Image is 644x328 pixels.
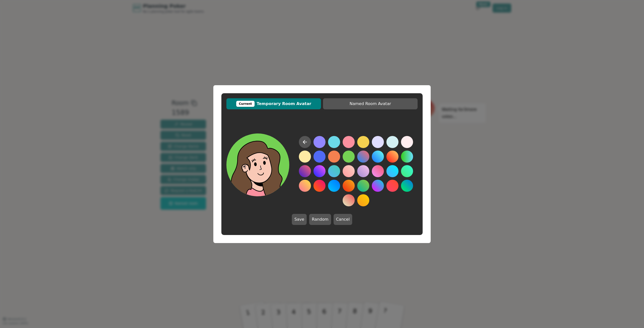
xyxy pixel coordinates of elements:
span: Named Room Avatar [326,101,415,107]
div: Current [236,101,255,107]
button: Named Room Avatar [323,98,418,109]
button: CurrentTemporary Room Avatar [226,98,321,109]
span: Temporary Room Avatar [229,101,318,107]
button: Cancel [334,214,352,225]
button: Save [292,214,307,225]
button: Random [309,214,331,225]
